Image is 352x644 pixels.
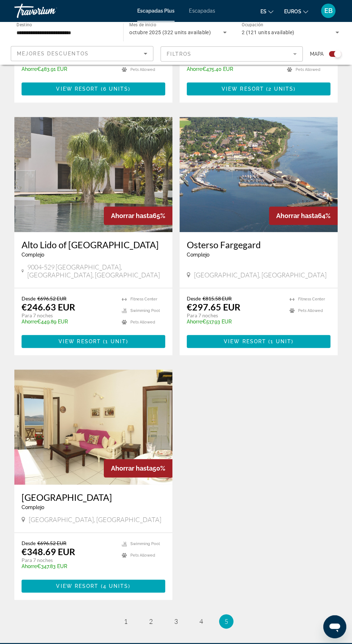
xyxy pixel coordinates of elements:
[284,6,308,17] button: Cambiar moneda
[298,297,325,301] span: Fitness Center
[105,339,126,344] span: 1 unit
[99,583,131,589] span: ( )
[187,319,202,325] span: Ahorre
[224,339,266,344] span: View Resort
[161,46,303,62] button: Filtrar
[130,553,155,558] span: Pets Allowed
[29,516,161,523] span: [GEOGRAPHIC_DATA], [GEOGRAPHIC_DATA]
[22,540,36,546] span: Desde
[266,339,293,344] span: ( )
[187,239,330,250] a: Osterso Fargegard
[310,51,324,57] font: Mapa
[149,617,153,625] span: 2
[137,8,175,14] a: Escapadas Plus
[194,271,326,279] span: [GEOGRAPHIC_DATA], [GEOGRAPHIC_DATA]
[187,319,282,325] p: €517.93 EUR
[296,67,320,72] span: Pets Allowed
[22,319,37,325] span: Ahorre
[22,504,44,510] span: Complejo
[268,86,293,92] span: 2 units
[14,369,172,485] img: A068I01X.jpg
[22,319,115,325] p: €449.89 EUR
[22,563,37,569] span: Ahorre
[59,339,101,344] span: View Resort
[129,30,211,35] span: octubre 2025 (322 units available)
[222,86,264,92] span: View Resort
[27,263,165,279] span: 9004-529 [GEOGRAPHIC_DATA], [GEOGRAPHIC_DATA], [GEOGRAPHIC_DATA]
[124,617,128,625] span: 1
[103,86,129,92] span: 6 units
[37,295,66,301] span: €696.52 EUR
[264,86,296,92] span: ( )
[37,540,66,546] span: €696.52 EUR
[17,49,147,58] mat-select: Ordenar por
[242,30,295,35] span: 2 (121 units available)
[269,207,338,225] div: 64%
[22,563,115,569] p: €347.83 EUR
[187,312,282,319] p: Para 7 noches
[22,82,165,95] button: View Resort(6 units)
[130,297,157,301] span: Fitness Center
[104,459,172,477] div: 50%
[276,212,318,219] span: Ahorrar hasta
[260,6,273,17] button: Cambiar idioma
[324,7,333,14] font: EB
[323,615,346,638] iframe: Botón para iniciar la ventana de mensajería
[130,320,155,325] span: Pets Allowed
[187,295,201,301] span: Desde
[101,339,128,344] span: ( )
[130,67,155,72] span: Pets Allowed
[319,3,338,18] button: Menú de usuario
[242,22,263,27] font: Ocupación
[22,580,165,593] a: View Resort(4 units)
[17,51,89,56] font: Mejores descuentos
[56,583,98,589] span: View Resort
[104,207,172,225] div: 65%
[203,295,232,301] span: €815.58 EUR
[199,617,203,625] span: 4
[22,312,115,319] p: Para 7 noches
[22,66,37,72] span: Ahorre
[189,8,215,14] a: Escapadas
[111,464,153,472] span: Ahorrar hasta
[22,546,75,557] p: €348.69 EUR
[22,295,36,301] span: Desde
[174,617,178,625] span: 3
[224,617,228,625] span: 5
[180,117,338,232] img: 2941E01X.jpg
[22,492,165,503] a: [GEOGRAPHIC_DATA]
[298,308,323,313] span: Pets Allowed
[22,557,115,563] p: Para 7 noches
[187,252,209,258] span: Complejo
[22,335,165,348] button: View Resort(1 unit)
[187,301,240,312] p: €297.65 EUR
[130,308,160,313] span: Swimming Pool
[103,583,129,589] span: 4 units
[99,86,131,92] span: ( )
[187,335,330,348] button: View Resort(1 unit)
[56,86,98,92] span: View Resort
[187,66,202,72] span: Ahorre
[22,239,165,250] a: Alto Lido of [GEOGRAPHIC_DATA]
[22,252,44,258] span: Complejo
[284,9,301,14] font: euros
[260,9,267,14] font: es
[130,541,160,546] span: Swimming Pool
[270,339,291,344] span: 1 unit
[129,22,156,27] font: Mes de inicio
[22,66,115,72] p: €483.91 EUR
[111,212,153,219] span: Ahorrar hasta
[14,1,86,20] a: Travorium
[22,301,75,312] p: €246.63 EUR
[17,22,32,27] font: Destino
[14,614,338,629] nav: Pagination
[187,82,330,95] button: View Resort(2 units)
